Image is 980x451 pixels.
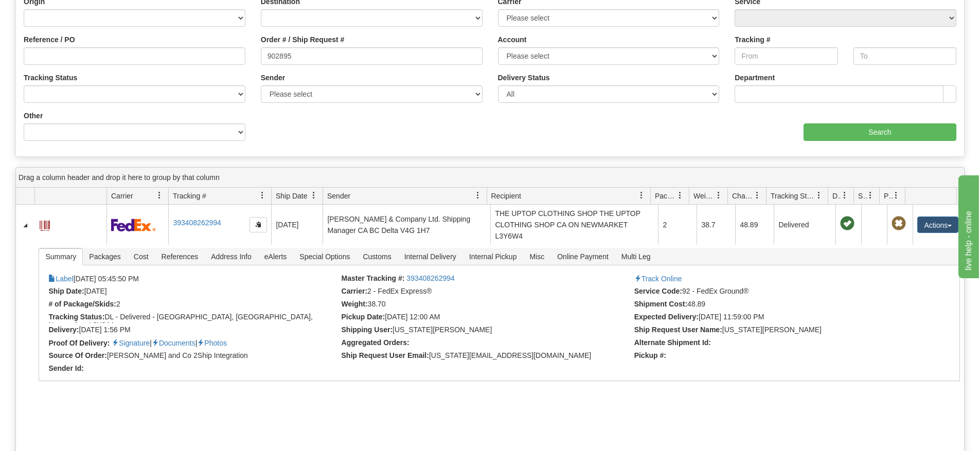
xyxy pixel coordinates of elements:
[658,205,697,245] td: 2
[128,248,155,265] span: Cost
[152,339,195,347] a: Proof of delivery documents
[858,191,867,201] span: Shipment Issues
[48,339,110,347] strong: Proof Of Delivery:
[254,187,271,204] a: Tracking # filter column settings
[20,220,30,230] a: Collapse
[634,287,924,297] li: 92 - FedEx Ground®
[697,205,735,245] td: 38.7
[342,326,632,336] li: Montana Yates (28355)
[862,187,879,204] a: Shipment Issues filter column settings
[634,287,682,295] strong: Service Code:
[634,338,711,347] strong: Alternate Shipment Id:
[111,191,133,201] span: Carrier
[832,191,841,201] span: Delivery Status
[634,275,682,283] a: Track Online
[749,187,766,204] a: Charge filter column settings
[258,248,293,265] span: eAlerts
[498,34,527,45] label: Account
[24,73,77,83] label: Tracking Status
[48,300,338,310] li: 2
[634,326,924,336] li: [US_STATE][PERSON_NAME]
[83,248,127,265] span: Packages
[250,217,267,232] button: Copy to clipboard
[327,191,350,201] span: Sender
[24,111,43,121] label: Other
[48,275,73,283] a: Label
[305,187,323,204] a: Ship Date filter column settings
[342,287,632,297] li: 2 - FedEx Express®
[634,351,666,359] strong: Pickup #:
[155,248,205,265] span: References
[48,351,107,359] strong: Source Of Order:
[261,73,285,83] label: Sender
[342,300,368,308] strong: Weight:
[774,205,835,245] td: Delivered
[357,248,397,265] span: Customs
[40,216,50,232] a: Label
[406,274,454,282] a: 393408262994
[732,191,754,201] span: Charge
[498,73,550,83] label: Delivery Status
[48,326,338,336] li: [DATE] 1:56 PM
[884,191,893,201] span: Pickup Status
[710,187,727,204] a: Weight filter column settings
[48,364,83,372] strong: Sender Id:
[342,300,632,310] li: 38.70
[48,313,338,323] li: DL - Delivered - [GEOGRAPHIC_DATA], [GEOGRAPHIC_DATA], Newmarket, L3X3A1
[892,217,906,231] span: Pickup Not Assigned
[48,287,84,295] strong: Ship Date:
[490,205,658,245] td: THE UPTOP CLOTHING SHOP THE UPTOP CLOTHING SHOP CA ON NEWMARKET L3Y6W4
[111,219,156,231] img: 2 - FedEx Express®
[342,287,368,295] strong: Carrier:
[48,287,338,297] li: [DATE]
[323,205,490,245] td: [PERSON_NAME] & Company Ltd. Shipping Manager CA BC Delta V4G 1H7
[463,248,523,265] span: Internal Pickup
[771,191,815,201] span: Tracking Status
[836,187,853,204] a: Delivery Status filter column settings
[634,313,924,323] li: [DATE] 11:59:00 PM
[48,338,338,349] li: | |
[615,248,657,265] span: Multi Leg
[276,191,307,201] span: Ship Date
[491,191,521,201] span: Recipient
[342,313,632,323] li: [DATE] 12:00 AM
[735,34,770,45] label: Tracking #
[655,191,676,201] span: Packages
[16,168,964,188] div: grid grouping header
[48,326,79,334] strong: Delivery:
[342,351,429,359] strong: Ship Request User Email:
[342,313,385,321] strong: Pickup Date:
[342,351,632,362] li: [US_STATE][EMAIL_ADDRESS][DOMAIN_NAME]
[735,205,774,245] td: 48.89
[469,187,487,204] a: Sender filter column settings
[24,34,75,45] label: Reference / PO
[956,173,979,278] iframe: chat widget
[804,123,956,141] input: Search
[634,300,924,310] li: 48.89
[810,187,828,204] a: Tracking Status filter column settings
[887,187,905,204] a: Pickup Status filter column settings
[112,339,150,347] a: Proof of delivery signature
[261,34,345,45] label: Order # / Ship Request #
[342,274,405,282] strong: Master Tracking #:
[693,191,715,201] span: Weight
[735,73,775,83] label: Department
[523,248,550,265] span: Misc
[634,300,687,308] strong: Shipment Cost:
[853,47,956,65] input: To
[197,339,227,347] a: Proof of delivery images
[293,248,356,265] span: Special Options
[271,205,323,245] td: [DATE]
[342,326,393,334] strong: Shipping User:
[634,313,699,321] strong: Expected Delivery:
[151,187,168,204] a: Carrier filter column settings
[39,248,82,265] span: Summary
[671,187,689,204] a: Packages filter column settings
[735,47,838,65] input: From
[917,217,958,233] button: Actions
[551,248,615,265] span: Online Payment
[840,217,854,231] span: On time
[634,326,722,334] strong: Ship Request User Name:
[48,300,116,308] strong: # of Package/Skids:
[48,274,338,284] li: [DATE] 05:45:50 PM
